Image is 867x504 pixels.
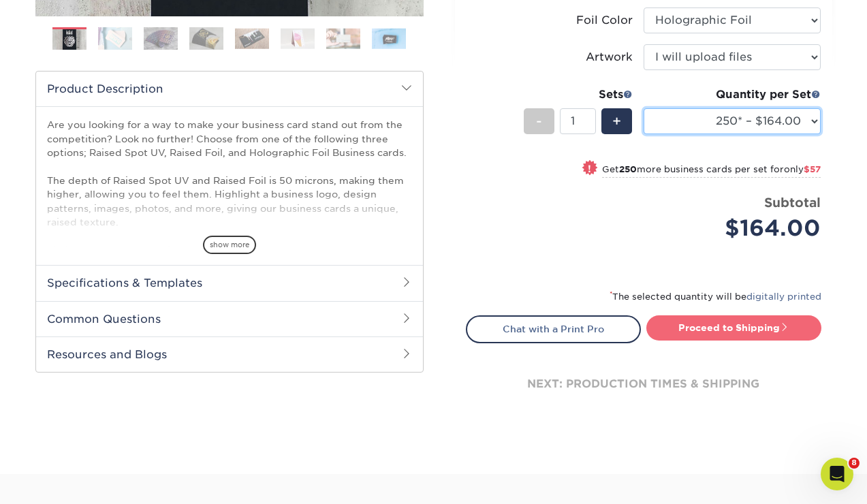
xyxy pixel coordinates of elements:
div: Sets [524,86,633,103]
a: digitally printed [746,292,821,302]
img: Business Cards 03 [144,27,178,50]
a: Proceed to Shipping [646,315,821,340]
strong: 250 [619,164,637,174]
div: next: production times & shipping [466,343,821,425]
iframe: Intercom live chat [821,458,853,490]
img: Business Cards 05 [235,28,269,49]
div: $164.00 [654,212,821,245]
span: $57 [804,164,821,174]
strong: Subtotal [764,195,821,210]
img: Business Cards 01 [52,22,86,57]
div: Foil Color [576,12,633,29]
div: Artwork [586,49,633,65]
h2: Common Questions [36,301,423,336]
img: Business Cards 08 [372,28,406,49]
p: Are you looking for a way to make your business card stand out from the competition? Look no furt... [47,118,412,381]
small: The selected quantity will be [610,292,821,302]
h2: Resources and Blogs [36,336,423,372]
span: + [612,111,621,131]
h2: Product Description [36,72,423,106]
img: Business Cards 07 [326,28,360,49]
img: Business Cards 04 [189,27,223,50]
span: - [536,111,542,131]
span: show more [203,236,256,254]
span: ! [588,161,591,176]
img: Business Cards 02 [98,27,132,50]
span: 8 [849,458,860,469]
span: only [784,164,821,174]
h2: Specifications & Templates [36,265,423,300]
img: Business Cards 06 [281,28,315,49]
div: Quantity per Set [644,86,821,103]
small: Get more business cards per set for [602,164,821,178]
a: Chat with a Print Pro [466,315,641,343]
